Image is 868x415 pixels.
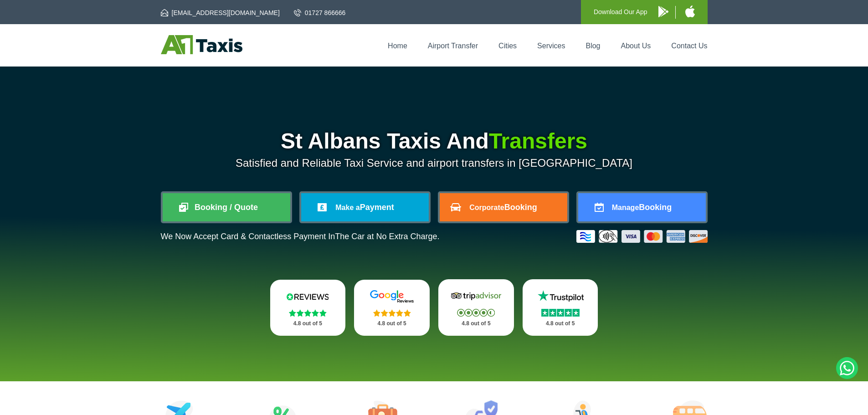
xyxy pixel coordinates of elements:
a: [EMAIL_ADDRESS][DOMAIN_NAME] [161,8,280,17]
img: Credit And Debit Cards [576,230,708,243]
a: ManageBooking [578,193,706,221]
a: Booking / Quote [163,193,290,221]
a: 01727 866666 [294,8,346,17]
img: Stars [541,309,580,317]
a: Reviews.io Stars 4.8 out of 5 [270,280,346,336]
span: Make a [335,204,360,211]
p: 4.8 out of 5 [364,318,420,329]
img: Google [365,290,419,303]
a: CorporateBooking [440,193,567,221]
a: Home [388,42,407,50]
a: About Us [621,42,651,50]
p: We Now Accept Card & Contactless Payment In [161,232,440,241]
span: Transfers [489,129,587,153]
img: Stars [457,309,495,317]
img: Stars [373,309,411,317]
h1: St Albans Taxis And [161,130,708,152]
img: Tripadvisor [449,289,503,303]
p: Download Our App [594,6,647,18]
a: Tripadvisor Stars 4.8 out of 5 [438,279,514,336]
a: Google Stars 4.8 out of 5 [354,280,430,336]
a: Airport Transfer [428,42,478,50]
p: 4.8 out of 5 [280,318,336,329]
img: Trustpilot [533,289,588,303]
p: Satisfied and Reliable Taxi Service and airport transfers in [GEOGRAPHIC_DATA] [161,157,708,169]
a: Services [537,42,565,50]
img: A1 Taxis iPhone App [685,5,695,17]
span: Corporate [469,204,504,211]
img: Stars [289,309,327,317]
img: A1 Taxis St Albans LTD [161,35,242,54]
a: Contact Us [671,42,707,50]
a: Make aPayment [301,193,429,221]
span: The Car at No Extra Charge. [335,232,439,241]
img: A1 Taxis Android App [658,6,668,17]
img: Reviews.io [280,290,335,303]
a: Cities [498,42,517,50]
span: Manage [612,204,639,211]
p: 4.8 out of 5 [533,318,588,329]
a: Trustpilot Stars 4.8 out of 5 [523,279,598,336]
a: Blog [586,42,600,50]
p: 4.8 out of 5 [448,318,504,329]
